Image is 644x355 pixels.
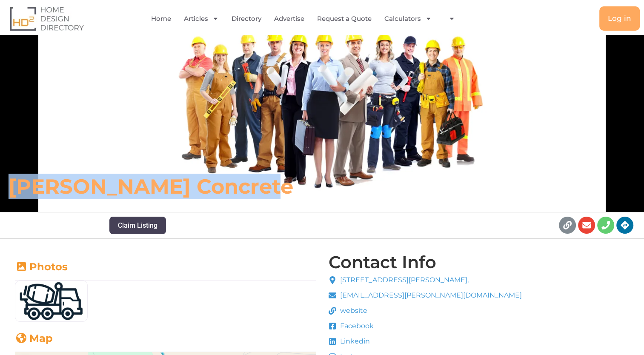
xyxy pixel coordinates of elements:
a: Articles [184,9,219,29]
a: Home [151,9,171,29]
span: Log in [608,15,631,22]
span: Facebook [338,321,374,331]
span: [STREET_ADDRESS][PERSON_NAME], [338,275,469,285]
nav: Menu [132,9,481,29]
a: [EMAIL_ADDRESS][PERSON_NAME][DOMAIN_NAME] [329,290,522,301]
a: website [329,306,522,316]
button: Claim Listing [109,217,166,234]
span: [EMAIL_ADDRESS][PERSON_NAME][DOMAIN_NAME] [338,290,522,301]
a: Request a Quote [317,9,372,29]
span: website [338,306,367,316]
a: Calculators [384,9,432,29]
a: Directory [232,9,261,29]
img: Concrete_truck [15,281,87,321]
a: Log in [599,6,640,31]
a: Advertise [274,9,304,29]
h6: [PERSON_NAME] Concrete [9,174,447,199]
a: Photos [15,261,68,273]
span: Linkedin [338,336,370,346]
h4: Contact Info [329,254,436,271]
a: Map [15,332,53,344]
